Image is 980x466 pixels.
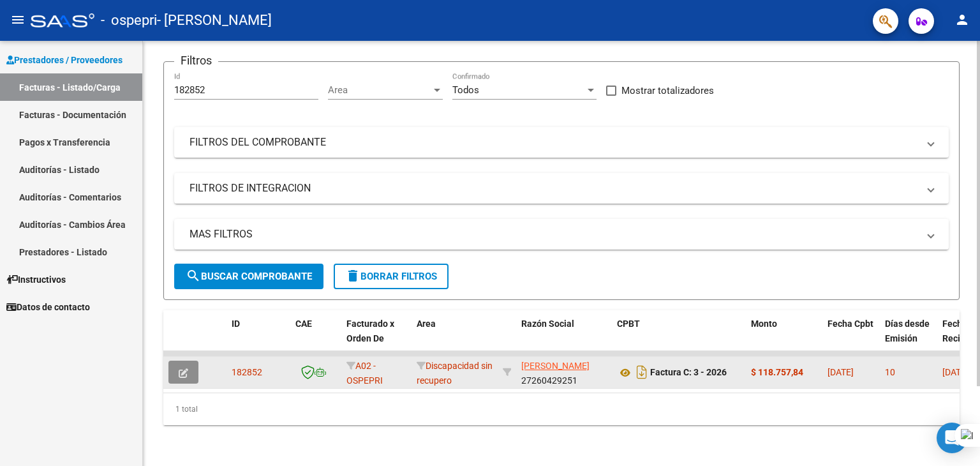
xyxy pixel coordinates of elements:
span: Fecha Cpbt [828,319,873,329]
datatable-header-cell: Facturado x Orden De [341,310,412,366]
span: Monto [751,319,777,329]
span: Buscar Comprobante [186,271,312,282]
span: Datos de contacto [6,300,90,314]
span: Area [417,319,436,329]
span: Facturado x Orden De [346,319,394,343]
mat-panel-title: FILTROS DEL COMPROBANTE [189,135,918,149]
span: [PERSON_NAME] [521,361,590,371]
h3: Filtros [174,52,218,70]
span: Razón Social [521,319,574,329]
datatable-header-cell: Monto [746,310,822,366]
div: 1 total [163,393,960,425]
span: 182852 [232,367,262,377]
datatable-header-cell: Fecha Cpbt [822,310,880,366]
span: [DATE] [828,367,854,377]
mat-expansion-panel-header: FILTROS DE INTEGRACION [174,173,949,204]
span: CPBT [617,319,640,329]
span: Días desde Emisión [885,319,930,343]
span: - [PERSON_NAME] [157,6,272,34]
mat-icon: delete [345,268,360,283]
span: Instructivos [6,273,66,287]
span: A02 - OSPEPRI [346,361,383,386]
span: - ospepri [101,6,157,34]
datatable-header-cell: CPBT [612,310,746,366]
span: Todos [452,84,479,96]
span: Borrar Filtros [345,271,437,282]
mat-panel-title: FILTROS DE INTEGRACION [189,181,918,195]
datatable-header-cell: Razón Social [516,310,612,366]
span: Discapacidad sin recupero [417,361,493,386]
span: Mostrar totalizadores [621,83,714,98]
datatable-header-cell: CAE [290,310,341,366]
datatable-header-cell: Días desde Emisión [880,310,937,366]
mat-expansion-panel-header: MAS FILTROS [174,219,949,250]
mat-icon: menu [10,12,26,27]
mat-panel-title: MAS FILTROS [189,227,918,241]
button: Buscar Comprobante [174,264,323,289]
datatable-header-cell: ID [226,310,290,366]
span: Area [328,84,431,96]
span: CAE [295,319,312,329]
strong: $ 118.757,84 [751,367,803,377]
strong: Factura C: 3 - 2026 [650,368,727,378]
div: Open Intercom Messenger [937,423,967,453]
span: 10 [885,367,895,377]
span: [DATE] [942,367,969,377]
div: 27260429251 [521,359,607,386]
i: Descargar documento [634,362,650,382]
mat-icon: person [954,12,970,27]
datatable-header-cell: Area [412,310,498,366]
button: Borrar Filtros [334,264,449,289]
span: Prestadores / Proveedores [6,53,122,67]
mat-icon: search [186,268,201,283]
span: ID [232,319,240,329]
span: Fecha Recibido [942,319,978,343]
mat-expansion-panel-header: FILTROS DEL COMPROBANTE [174,127,949,158]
